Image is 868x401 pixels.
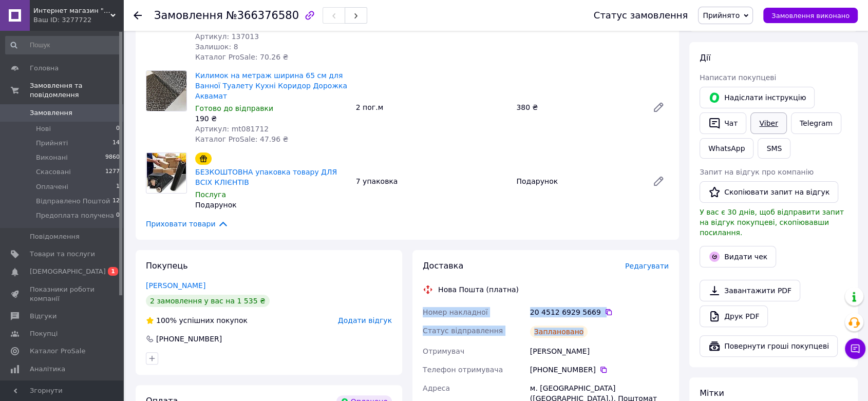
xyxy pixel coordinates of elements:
[195,104,273,112] span: Готово до відправки
[771,12,850,20] span: Замовлення виконано
[30,81,123,100] span: Замовлення та повідомлення
[30,329,58,338] span: Покупці
[512,100,644,114] div: 380 ₴
[436,284,521,295] div: Нова Пошта (платна)
[105,167,120,177] span: 1277
[30,267,106,276] span: [DEMOGRAPHIC_DATA]
[700,280,800,301] a: Завантажити PDF
[116,182,120,192] span: 1
[845,338,865,359] button: Чат з покупцем
[30,347,85,356] span: Каталог ProSale
[195,190,226,199] span: Послуга
[146,295,270,307] div: 2 замовлення у вас на 1 535 ₴
[156,316,177,324] span: 100%
[195,113,348,124] div: 190 ₴
[36,153,68,162] span: Виконані
[30,250,95,259] span: Товари та послуги
[648,171,669,192] a: Редагувати
[423,366,503,374] span: Телефон отримувача
[30,232,80,241] span: Повідомлення
[763,8,858,23] button: Замовлення виконано
[791,112,841,134] a: Telegram
[134,10,142,21] div: Повернутися назад
[147,153,186,193] img: БЕЗКОШТОВНА упаковка товару ДЛЯ ВСІХ КЛІЄНТІВ
[703,11,740,20] span: Прийнято
[195,168,337,186] a: БЕЗКОШТОВНА упаковка товару ДЛЯ ВСІХ КЛІЄНТІВ
[30,64,59,73] span: Головна
[700,388,724,398] span: Мітки
[195,43,238,51] span: Залишок: 8
[195,71,347,100] a: Килимок на метраж ширина 65 см для Ванної Туалету Кухні Коридор Дорожка Аквамат
[758,138,790,159] button: SMS
[195,135,288,143] span: Каталог ProSale: 47.96 ₴
[352,174,513,188] div: 7 упаковка
[750,112,786,134] a: Viber
[423,384,450,392] span: Адреса
[36,211,114,220] span: Предоплата получена
[30,108,72,118] span: Замовлення
[146,315,248,326] div: успішних покупок
[700,87,815,108] button: Надіслати інструкцію
[700,246,776,268] button: Видати чек
[36,197,110,206] span: Відправлено Поштой
[700,168,814,176] span: Запит на відгук про компанію
[116,211,120,220] span: 0
[112,197,120,206] span: 12
[700,73,776,82] span: Написати покупцеві
[423,308,488,316] span: Номер накладної
[5,36,121,54] input: Пошук
[195,200,348,210] div: Подарунок
[625,262,669,270] span: Редагувати
[648,97,669,118] a: Редагувати
[423,261,463,271] span: Доставка
[423,327,503,335] span: Статус відправлення
[700,53,710,63] span: Дії
[338,316,392,324] span: Додати відгук
[36,182,68,192] span: Оплачені
[530,307,669,317] div: 20 4512 6929 5669
[146,261,188,271] span: Покупець
[700,208,844,237] span: У вас є 30 днів, щоб відправити запит на відгук покупцеві, скопіювавши посилання.
[36,124,51,133] span: Нові
[195,32,259,41] span: Артикул: 137013
[146,218,229,230] span: Приховати товари
[146,281,205,290] a: [PERSON_NAME]
[700,305,768,327] a: Друк PDF
[30,365,65,374] span: Аналітика
[112,139,120,148] span: 14
[195,125,269,133] span: Артикул: mt081712
[108,267,118,276] span: 1
[700,138,753,159] a: WhatsApp
[528,342,671,360] div: [PERSON_NAME]
[33,15,123,25] div: Ваш ID: 3277722
[30,312,56,321] span: Відгуки
[226,9,299,22] span: №366376580
[700,112,746,134] button: Чат
[36,167,71,177] span: Скасовані
[352,100,513,114] div: 2 пог.м
[154,9,223,22] span: Замовлення
[116,124,120,133] span: 0
[155,334,223,344] div: [PHONE_NUMBER]
[530,326,588,338] div: Заплановано
[146,71,186,111] img: Килимок на метраж ширина 65 см для Ванної Туалету Кухні Коридор Дорожка Аквамат
[105,153,120,162] span: 9860
[33,6,110,15] span: Интернет магазин "Світ Клейонки"
[530,365,669,375] div: [PHONE_NUMBER]
[512,174,644,188] div: Подарунок
[36,139,68,148] span: Прийняті
[700,181,838,203] button: Скопіювати запит на відгук
[594,10,688,21] div: Статус замовлення
[423,347,464,355] span: Отримувач
[700,335,838,357] button: Повернути гроші покупцеві
[30,285,95,303] span: Показники роботи компанії
[195,53,288,61] span: Каталог ProSale: 70.26 ₴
